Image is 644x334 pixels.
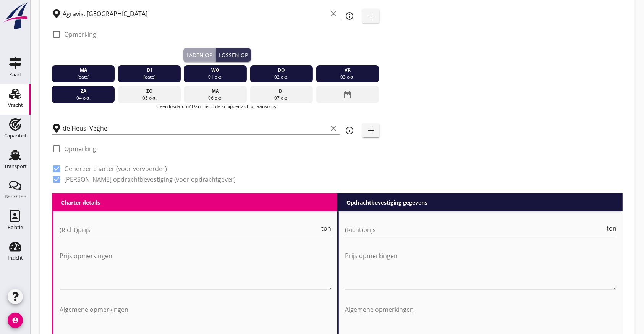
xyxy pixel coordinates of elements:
div: Berichten [5,194,26,199]
div: Kaart [9,72,21,77]
i: account_circle [8,313,23,328]
img: logo-small.a267ee39.svg [2,2,29,30]
div: [DATE] [54,74,113,81]
i: clear [329,124,338,133]
div: Transport [4,164,27,169]
input: Losplaats [63,122,327,134]
div: 02 okt. [252,74,311,81]
div: 03 okt. [318,74,377,81]
div: wo [186,67,245,74]
div: Vracht [8,103,23,108]
div: 01 okt. [186,74,245,81]
i: clear [329,9,338,18]
i: info_outline [345,126,354,135]
input: (Richt)prijs [60,224,320,236]
div: 05 okt. [120,95,179,102]
p: Geen losdatum? Dan meldt de schipper zich bij aankomst [52,103,382,110]
span: ton [321,225,331,231]
div: do [252,67,311,74]
textarea: Prijs opmerkingen [60,250,331,290]
textarea: Prijs opmerkingen [345,250,616,290]
div: [DATE] [120,74,179,81]
div: 06 okt. [186,95,245,102]
div: vr [318,67,377,74]
i: add [366,126,375,135]
label: [PERSON_NAME] opdrachtbevestiging (voor opdrachtgever) [64,176,236,183]
div: Relatie [8,225,23,230]
button: Lossen op [216,48,251,62]
i: date_range [343,88,352,102]
label: Opmerking [64,145,96,153]
i: add [366,11,375,21]
span: ton [607,225,616,231]
div: di [120,67,179,74]
button: Laden op [183,48,216,62]
div: ma [54,67,113,74]
div: za [54,88,113,95]
input: Laadplaats [63,8,327,20]
div: Lossen op [219,51,248,59]
div: zo [120,88,179,95]
div: Laden op [186,51,212,59]
label: Genereer charter (voor vervoerder) [64,165,167,173]
label: Opmerking [64,31,96,38]
div: 07 okt. [252,95,311,102]
div: di [252,88,311,95]
div: Inzicht [8,255,23,260]
div: 04 okt. [54,95,113,102]
div: Capaciteit [4,133,27,138]
input: (Richt)prijs [345,224,605,236]
div: ma [186,88,245,95]
i: info_outline [345,11,354,21]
